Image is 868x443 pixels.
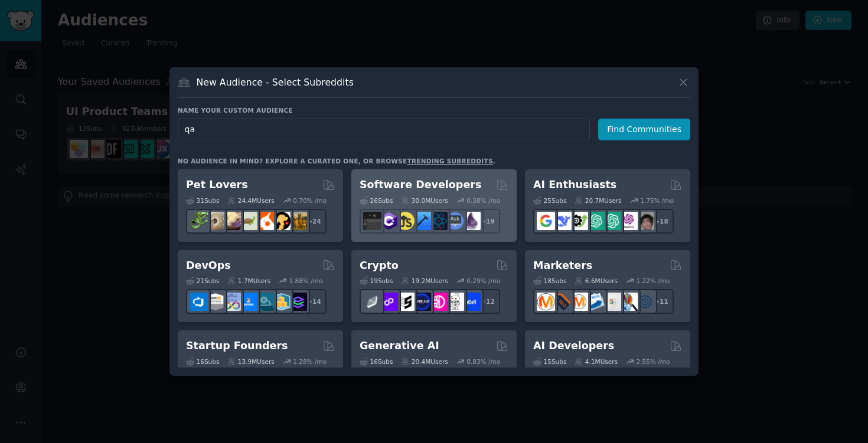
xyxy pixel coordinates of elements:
h2: Crypto [360,258,399,273]
img: software [363,212,381,230]
div: 0.70 % /mo [293,196,327,205]
div: 19 Sub s [360,277,393,285]
img: PetAdvice [272,212,291,230]
img: CryptoNews [446,293,464,311]
h2: AI Developers [533,339,614,353]
div: 20.4M Users [401,357,448,366]
img: chatgpt_promptDesign [586,212,605,230]
div: 6.6M Users [575,277,618,285]
img: OpenAIDev [619,212,638,230]
div: 20.7M Users [575,196,621,205]
div: + 18 [649,209,674,234]
img: cockatiel [256,212,274,230]
img: 0xPolygon [380,293,398,311]
img: herpetology [190,212,208,230]
div: 16 Sub s [360,357,393,366]
img: GoogleGeminiAI [537,212,555,230]
a: trending subreddits [407,157,492,165]
div: 30.0M Users [401,196,448,205]
img: ethstaker [396,293,415,311]
div: 25 Sub s [533,196,566,205]
img: azuredevops [190,293,208,311]
div: + 19 [475,209,500,234]
h2: AI Enthusiasts [533,178,616,192]
div: 19.2M Users [401,277,448,285]
div: + 14 [302,289,327,314]
div: + 12 [475,289,500,314]
img: Docker_DevOps [223,293,241,311]
img: dogbreed [289,212,307,230]
h2: DevOps [186,258,231,273]
img: OnlineMarketing [636,293,654,311]
img: DeepSeek [553,212,572,230]
img: platformengineering [256,293,274,311]
img: AWS_Certified_Experts [206,293,224,311]
button: Find Communities [598,119,690,140]
img: MarketingResearch [619,293,638,311]
div: 16 Sub s [186,357,219,366]
div: 31 Sub s [186,196,219,205]
h3: New Audience - Select Subreddits [197,76,354,88]
img: aws_cdk [272,293,291,311]
img: learnjavascript [396,212,415,230]
img: Emailmarketing [586,293,605,311]
img: AskMarketing [570,293,588,311]
div: 26 Sub s [360,196,393,205]
h2: Generative AI [360,339,439,353]
img: googleads [603,293,621,311]
div: + 24 [302,209,327,234]
div: 0.38 % /mo [466,196,500,205]
img: defiblockchain [429,293,448,311]
img: content_marketing [537,293,555,311]
img: ballpython [206,212,224,230]
img: leopardgeckos [223,212,241,230]
img: ArtificalIntelligence [636,212,654,230]
img: AItoolsCatalog [570,212,588,230]
div: 21 Sub s [186,277,219,285]
div: 1.88 % /mo [289,277,323,285]
img: defi_ [462,293,481,311]
img: web3 [413,293,431,311]
div: No audience in mind? Explore a curated one, or browse . [178,157,495,165]
div: 0.29 % /mo [466,277,500,285]
div: 1.75 % /mo [640,196,674,205]
div: 1.28 % /mo [293,357,327,366]
img: PlatformEngineers [289,293,307,311]
div: 15 Sub s [533,357,566,366]
div: 4.1M Users [575,357,618,366]
div: 18 Sub s [533,277,566,285]
img: chatgpt_prompts_ [603,212,621,230]
img: elixir [462,212,481,230]
div: 24.4M Users [227,196,274,205]
div: + 11 [649,289,674,314]
img: csharp [380,212,398,230]
input: Pick a short name, like "Digital Marketers" or "Movie-Goers" [178,119,590,140]
div: 0.83 % /mo [466,357,500,366]
h3: Name your custom audience [178,106,690,114]
div: 1.22 % /mo [637,277,670,285]
img: turtle [239,212,257,230]
div: 2.55 % /mo [637,357,670,366]
h2: Marketers [533,258,592,273]
img: DevOpsLinks [239,293,257,311]
h2: Pet Lovers [186,178,248,192]
h2: Software Developers [360,178,481,192]
img: bigseo [553,293,572,311]
div: 1.7M Users [227,277,270,285]
h2: Startup Founders [186,339,288,353]
img: iOSProgramming [413,212,431,230]
img: ethfinance [363,293,381,311]
img: AskComputerScience [446,212,464,230]
img: reactnative [429,212,448,230]
div: 13.9M Users [227,357,274,366]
